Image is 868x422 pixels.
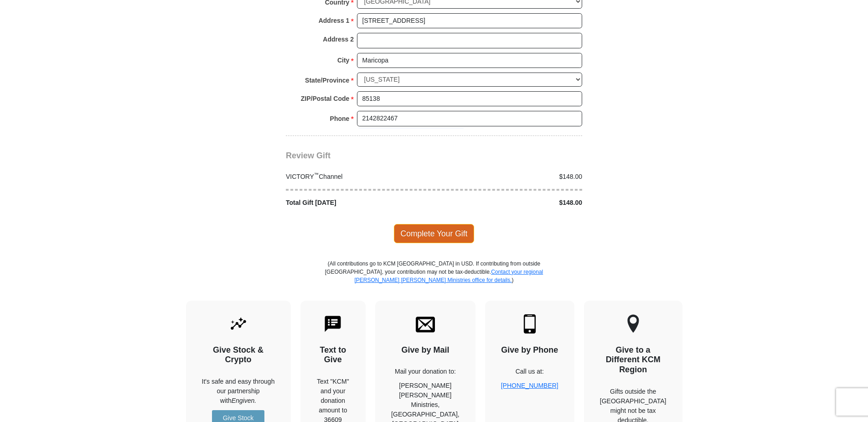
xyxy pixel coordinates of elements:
img: give-by-stock.svg [229,314,248,333]
img: mobile.svg [520,314,539,333]
a: Contact your regional [PERSON_NAME] [PERSON_NAME] Ministries office for details. [354,269,543,283]
img: text-to-give.svg [323,314,342,333]
strong: ZIP/Postal Code [301,92,350,105]
h4: Give Stock & Crypto [202,345,275,365]
h4: Text to Give [316,345,350,365]
strong: City [337,54,349,67]
p: Mail your donation to: [391,367,460,376]
h4: Give by Phone [501,345,558,355]
div: VICTORY Channel [281,172,434,182]
strong: State/Province [305,74,349,87]
p: It's safe and easy through our partnership with [202,377,275,406]
p: (All contributions go to KCM [GEOGRAPHIC_DATA] in USD. If contributing from outside [GEOGRAPHIC_D... [325,260,543,301]
img: other-region [627,314,640,333]
a: [PHONE_NUMBER] [501,382,558,389]
div: Total Gift [DATE] [281,198,434,208]
h4: Give by Mail [391,345,460,355]
sup: ™ [314,172,319,177]
i: Engiven. [232,397,256,404]
strong: Phone [330,112,350,125]
strong: Address 2 [323,33,354,46]
h4: Give to a Different KCM Region [600,345,666,375]
div: $148.00 [434,172,587,182]
div: $148.00 [434,198,587,208]
img: envelope.svg [416,314,435,333]
p: Call us at: [501,367,558,376]
span: Complete Your Gift [394,224,475,243]
strong: Address 1 [319,14,350,27]
span: Review Gift [286,151,331,160]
